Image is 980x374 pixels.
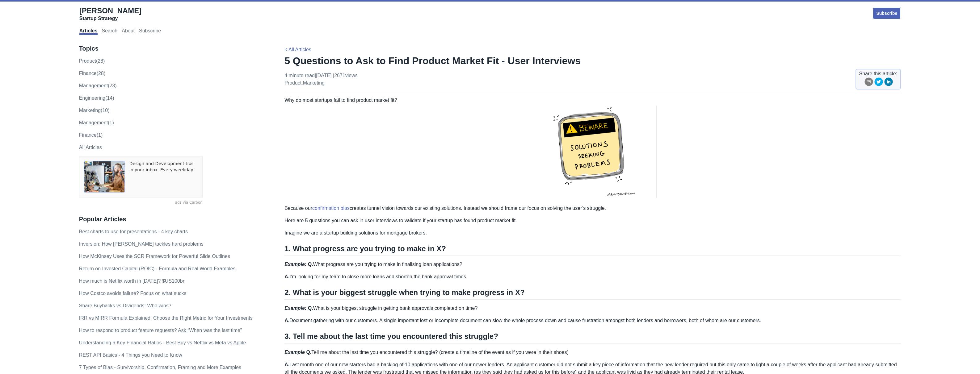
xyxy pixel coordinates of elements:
[284,261,901,268] p: What progress are you trying to make in finalising loan applications?
[79,71,105,76] a: finance(28)
[284,72,358,87] p: 4 minute read | [DATE] ,
[122,28,135,35] a: About
[284,349,901,356] p: Tell me about the last time you encountered this struggle? (create a timeline of the event as if ...
[284,317,901,324] p: Document gathering with our customers. A single important lost or incomplete document can slow th...
[79,6,141,22] a: [PERSON_NAME]Startup Strategy
[79,132,103,138] a: Finance(1)
[79,315,253,321] a: IRR vs MIRR Formula Explained: Choose the Right Metric for Your Investments
[284,305,901,312] p: What is your biggest struggle in getting bank approvals completed on time?
[79,254,230,259] a: How McKinsey Uses the SCR Framework for Powerful Slide Outlines
[79,340,246,345] a: Understanding 6 Key Financial Ratios - Best Buy vs Netflix vs Meta vs Apple
[79,352,182,358] a: REST API Basics - 4 Things you Need to Know
[308,305,313,311] strong: Q.
[102,28,118,35] a: Search
[284,97,901,200] p: Why do most startups fail to find product market fit?
[284,318,289,323] strong: A.
[284,55,901,67] h1: 5 Questions to Ask to Find Product Market Fit - User Interviews
[284,205,901,212] p: Because our creates tunnel vision towards our existing solutions. Instead we should frame our foc...
[284,273,901,280] p: I’m looking for my team to close more loans and shorten the bank approval times.
[79,6,141,15] span: [PERSON_NAME]
[306,350,311,355] strong: Q.
[79,15,141,22] div: Startup Strategy
[308,262,313,267] strong: Q.
[79,200,203,206] a: ads via Carbon
[284,274,289,279] strong: A.
[79,303,171,308] a: Share Buybacks vs Dividends: Who wins?
[284,350,305,355] strong: Example
[284,244,901,256] h2: 1. What progress are you trying to make in X?
[79,266,236,271] a: Return on Invested Capital (ROIC) - Formula and Real World Examples
[284,332,901,343] h2: 3. Tell me about the last time you encountered this struggle?
[79,241,204,247] a: Inversion: How [PERSON_NAME] tackles hard problems
[284,217,901,224] p: Here are 5 questions you can ask in user interviews to validate if your startup has found product...
[79,278,186,284] a: How much is Netflix worth in [DATE]? $US100bn
[284,47,311,52] a: < All Articles
[79,108,110,113] a: marketing(10)
[79,145,102,150] a: All Articles
[84,161,125,193] img: ads via Carbon
[284,288,901,300] h2: 2. What is your biggest struggle when trying to make progress in X?
[79,365,241,370] a: 7 Types of Bias - Survivorship, Confirmation, Framing and More Examples
[874,77,883,88] button: twitter
[79,95,114,101] a: engineering(14)
[303,80,325,85] a: marketing
[284,305,306,311] em: Example:
[79,291,187,296] a: How Costco avoids failure? Focus on what sucks
[139,28,161,35] a: Subscribe
[284,80,301,85] a: product
[79,229,188,234] a: Best charts to use for presentations - 4 key charts
[129,161,198,193] a: Design and Development tips in your inbox. Every weekday.
[284,362,289,367] strong: A.
[79,28,98,35] a: Articles
[79,83,117,88] a: management(23)
[864,77,873,88] button: email
[79,215,271,223] h3: Popular Articles
[284,262,306,267] em: Example:
[859,70,898,77] span: Share this article:
[79,45,271,52] h3: Topics
[284,229,901,237] p: Imagine we are a startup building solutions for mortgage brokers.
[79,328,242,333] a: How to respond to product feature requests? Ask “When was the last time”
[333,73,358,78] span: | 2671 views
[312,206,350,211] a: confirmation bias
[873,7,901,19] a: Subscribe
[884,77,893,88] button: linkedin
[79,58,105,64] a: product(28)
[527,104,658,200] img: beware_solutions_seeking_problems
[79,120,114,125] a: Management(1)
